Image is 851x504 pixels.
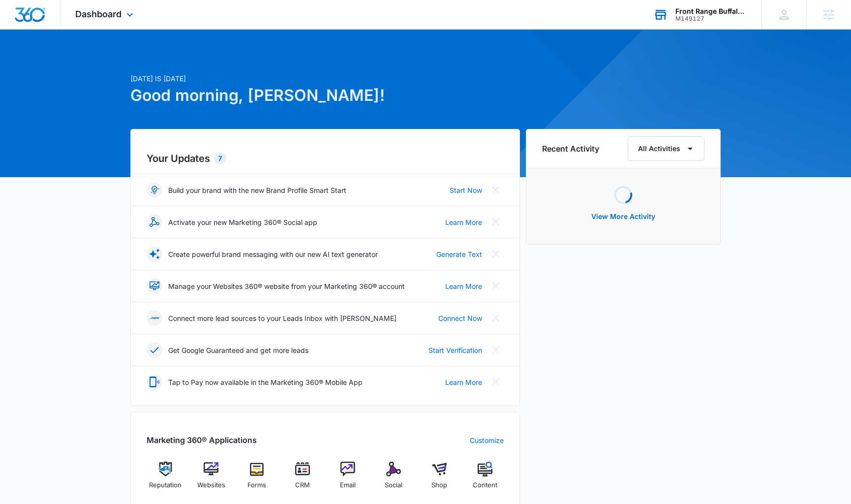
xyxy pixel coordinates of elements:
[488,310,504,326] button: Close
[421,462,458,497] a: Shop
[466,462,504,497] a: Content
[488,374,504,390] button: Close
[147,434,257,446] h2: Marketing 360® Applications
[488,342,504,358] button: Close
[147,151,504,166] h2: Your Updates
[168,345,308,355] p: Get Google Guaranteed and get more leads
[168,313,396,323] p: Connect more lead sources to your Leads Inbox with [PERSON_NAME]
[75,9,122,19] span: Dashboard
[385,480,402,490] span: Social
[675,15,747,22] div: account id
[445,281,482,291] a: Learn More
[329,462,367,497] a: Email
[375,462,413,497] a: Social
[168,249,378,259] p: Create powerful brand messaging with our new AI text generator
[295,480,310,490] span: CRM
[431,480,447,490] span: Shop
[168,185,346,195] p: Build your brand with the new Brand Profile Smart Start
[238,462,276,497] a: Forms
[473,480,497,490] span: Content
[675,7,747,15] div: account name
[130,73,520,84] p: [DATE] is [DATE]
[168,217,317,227] p: Activate your new Marketing 360® Social app
[488,278,504,294] button: Close
[488,214,504,230] button: Close
[581,205,665,228] button: View More Activity
[450,185,482,195] a: Start Now
[149,480,182,490] span: Reputation
[147,462,184,497] a: Reputation
[247,480,266,490] span: Forms
[168,281,405,291] p: Manage your Websites 360® website from your Marketing 360® account
[436,249,482,259] a: Generate Text
[470,435,504,445] a: Customize
[488,182,504,198] button: Close
[340,480,356,490] span: Email
[445,377,482,387] a: Learn More
[445,217,482,227] a: Learn More
[428,345,482,355] a: Start Verification
[192,462,230,497] a: Websites
[197,480,225,490] span: Websites
[542,143,599,155] h6: Recent Activity
[488,246,504,262] button: Close
[628,136,704,161] button: All Activities
[438,313,482,323] a: Connect Now
[168,377,363,387] p: Tap to Pay now available in the Marketing 360® Mobile App
[214,153,226,164] div: 7
[283,462,321,497] a: CRM
[130,84,520,107] h1: Good morning, [PERSON_NAME]!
